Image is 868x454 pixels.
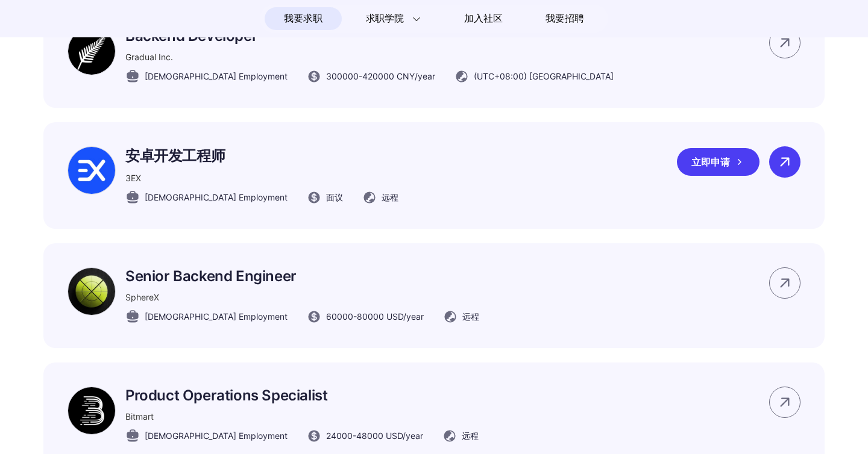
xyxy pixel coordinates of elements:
[145,310,288,323] span: [DEMOGRAPHIC_DATA] Employment
[546,11,583,26] span: 我要招聘
[326,310,424,323] span: 60000 - 80000 USD /year
[677,148,769,176] a: 立即申请
[125,52,173,62] span: Gradual Inc.
[326,429,423,442] span: 24000 - 48000 USD /year
[677,148,759,176] div: 立即申请
[462,310,479,323] span: 远程
[125,146,398,166] p: 安卓开发工程师
[125,173,141,183] span: 3EX
[145,70,288,82] span: [DEMOGRAPHIC_DATA] Employment
[125,292,159,302] span: SphereX
[125,267,479,285] p: Senior Backend Engineer
[326,70,435,82] span: 300000 - 420000 CNY /year
[145,429,288,442] span: [DEMOGRAPHIC_DATA] Employment
[125,387,479,404] p: Product Operations Specialist
[474,70,614,82] span: (UTC+08:00) [GEOGRAPHIC_DATA]
[145,191,288,204] span: [DEMOGRAPHIC_DATA] Employment
[382,191,398,204] span: 远程
[462,429,479,442] span: 远程
[464,9,502,28] span: 加入社区
[125,411,154,421] span: Bitmart
[366,11,404,26] span: 求职学院
[284,9,322,28] span: 我要求职
[326,191,343,204] span: 面议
